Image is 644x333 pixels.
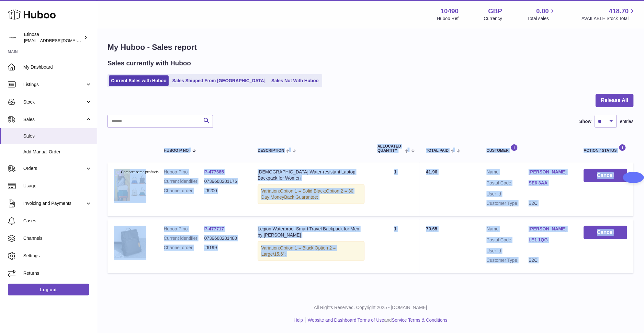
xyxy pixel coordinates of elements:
span: My Dashboard [23,64,92,70]
a: Website and Dashboard Terms of Use [308,317,384,323]
a: [PERSON_NAME] [529,169,571,175]
dd: 0739608281176 [204,178,245,184]
a: [PERSON_NAME] [529,226,571,232]
span: AVAILABLE Stock Total [582,16,636,22]
a: P-477685 [204,169,224,174]
button: Cancel [584,169,627,182]
a: Sales Shipped From [GEOGRAPHIC_DATA] [170,75,268,86]
div: Variation: [258,241,365,261]
dd: 0739608281480 [204,235,245,241]
a: 0.00 Total sales [527,7,556,22]
span: Returns [23,270,92,276]
span: Add Manual Order [23,149,92,155]
a: SE6 3AA [529,180,571,186]
div: Etinosa [24,31,82,44]
span: 418.70 [609,7,629,16]
span: Listings [23,82,85,88]
a: Service Terms & Conditions [392,317,447,323]
dt: Postal Code [487,237,529,245]
dd: B2C [529,200,571,206]
a: Log out [8,284,89,295]
div: Currency [484,16,503,22]
dt: Current identifier [164,235,204,241]
span: ALLOCATED Quantity [378,144,403,153]
dt: User Id [487,191,529,197]
span: Option 1 = Black; [280,245,315,250]
span: Option 2 = Large/15.6"; [261,245,336,257]
td: 1 [371,162,420,216]
dt: User Id [487,248,529,254]
div: [DEMOGRAPHIC_DATA] Water-resistant Laptop Backpack for Women [258,169,365,181]
dd: #6200 [204,188,245,194]
span: Stock [23,99,85,105]
span: Total paid [426,149,449,153]
td: 1 [371,219,420,273]
dd: #6199 [204,245,245,251]
span: 0.00 [537,7,549,16]
span: [EMAIL_ADDRESS][DOMAIN_NAME] [24,38,95,43]
span: Option 1 = Solid Black; [280,188,326,194]
div: Legion Waterproof Smart Travel Backpack for Men by [PERSON_NAME] [258,226,365,238]
p: All Rights Reserved. Copyright 2025 - [DOMAIN_NAME] [102,305,639,311]
span: Orders [23,165,85,172]
a: Current Sales with Huboo [109,75,169,86]
dt: Customer Type [487,257,529,263]
div: Variation: [258,184,365,204]
strong: 10490 [441,7,459,16]
img: Sc04c7ecdac3c49e6a1b19c987a4e3931O.png [159,170,161,173]
a: Sales Not With Huboo [269,75,321,86]
dd: B2C [529,257,571,263]
img: TB-12-2.jpg [114,169,146,201]
dt: Huboo P no [164,226,204,232]
label: Show [580,118,592,125]
dt: Huboo P no [164,169,204,175]
h1: My Huboo - Sales report [107,42,634,52]
a: Help [294,317,303,323]
strong: GBP [488,7,502,16]
li: and [306,317,447,323]
a: P-477717 [204,226,224,231]
dt: Name [487,169,529,177]
span: 41.96 [426,169,437,174]
dt: Channel order [164,188,204,194]
span: Description [258,149,284,153]
span: entries [620,118,634,125]
span: Option 2 = 30 Day MoneyBack Guarantee; [261,188,354,200]
img: Wolphuk@gmail.com [8,33,17,42]
button: Release All [596,94,634,107]
h2: Sales currently with Huboo [107,59,191,68]
a: LE1 1QG [529,237,571,243]
span: Usage [23,183,92,189]
span: Cases [23,218,92,224]
span: Settings [23,253,92,259]
div: Customer [487,144,571,153]
span: Invoicing and Payments [23,200,85,206]
dt: Name [487,226,529,234]
span: Channels [23,235,92,241]
dt: Postal Code [487,180,529,188]
dt: Current identifier [164,178,204,184]
span: Compare same products [121,170,159,176]
dt: Channel order [164,245,204,251]
img: High-Quality-Waterproof-Men-s-Laptop-Backpack-Luxury-Brand-Designer-Black-Backpack-for-Business-U... [114,226,146,258]
button: Cancel [584,226,627,239]
div: Huboo Ref [437,16,459,22]
a: 418.70 AVAILABLE Stock Total [582,7,636,22]
span: Sales [23,117,85,123]
span: Sales [23,133,92,139]
span: Total sales [527,16,556,22]
span: Huboo P no [164,149,189,153]
div: Action / Status [584,144,627,153]
span: 70.65 [426,226,437,231]
dt: Customer Type [487,200,529,206]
